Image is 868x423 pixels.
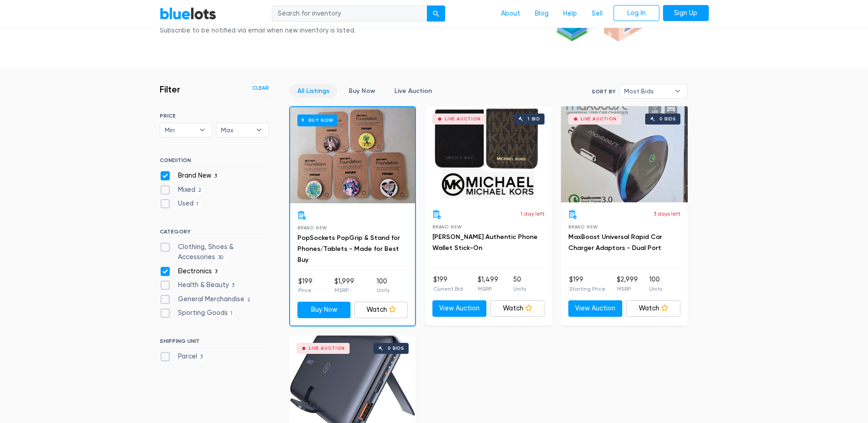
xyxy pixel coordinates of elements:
b: ▾ [193,123,212,137]
label: Mixed [160,185,205,195]
label: Brand New [160,171,220,181]
a: Buy Now [341,84,383,98]
p: Price [298,286,313,294]
h6: SHIPPING UNIT [160,338,269,348]
a: Log In [614,5,659,22]
a: [PERSON_NAME] Authentic Phone Wallet Stick-On [432,233,538,252]
p: Units [513,285,526,293]
div: 1 bid [528,117,540,121]
a: Live Auction 0 bids [561,106,688,202]
span: Brand New [568,224,598,229]
p: MSRP [478,285,498,293]
label: Clothing, Shoes & Accessories [160,242,269,262]
a: View Auction [432,300,487,317]
div: Live Auction [309,346,345,351]
div: Live Auction [581,117,617,121]
label: Parcel [160,352,206,362]
a: About [494,5,528,22]
a: BlueLots [160,7,216,20]
a: Help [556,5,584,22]
a: Watch [354,302,408,318]
p: 3 days left [653,210,680,218]
span: 3 [197,354,206,361]
span: Min [165,123,195,137]
span: Brand New [297,225,327,230]
span: 2 [244,296,253,304]
a: View Auction [568,300,623,317]
span: 2 [195,187,205,194]
div: Live Auction [445,117,481,121]
a: Sign Up [663,5,709,22]
a: All Listings [290,84,337,98]
label: Used [160,199,201,209]
p: Units [377,286,389,294]
h6: PRICE [160,113,269,119]
h6: Buy Now [297,114,337,126]
a: Blog [528,5,556,22]
a: PopSockets PopGrip & Stand for Phones/Tablets - Made for Best Buy [297,234,400,264]
p: 1 day left [521,210,545,218]
label: Electronics [160,266,221,277]
li: $199 [298,277,313,295]
li: $199 [433,275,463,293]
span: 1 [194,201,201,208]
span: 3 [212,268,221,276]
p: MSRP [334,286,354,294]
p: Current Bid [433,285,463,293]
a: Clear [252,84,269,92]
b: ▾ [249,123,269,137]
li: 100 [649,275,662,293]
span: 1 [228,310,236,318]
li: 100 [377,277,389,295]
li: $1,999 [334,277,354,295]
div: Subscribe to be notified via email when new inventory is listed. [160,26,358,36]
li: 50 [513,275,526,293]
p: MSRP [617,285,638,293]
span: 3 [229,282,237,289]
h6: CONDITION [160,157,269,167]
input: Search for inventory [272,5,427,22]
span: Max [221,123,251,137]
div: 0 bids [659,117,676,121]
h6: CATEGORY [160,228,269,239]
label: Health & Beauty [160,280,237,290]
li: $2,999 [617,275,638,293]
a: Sell [584,5,610,22]
span: Most Bids [624,84,670,98]
span: Brand New [432,224,462,229]
h3: Filter [160,84,180,95]
a: Buy Now [297,302,351,318]
label: General Merchandise [160,294,253,304]
label: Sporting Goods [160,308,236,318]
a: Live Auction 1 bid [425,106,552,202]
div: 0 bids [388,346,404,351]
a: Watch [490,300,545,317]
span: 3 [211,173,220,180]
p: Units [649,285,662,293]
span: 30 [215,254,226,261]
b: ▾ [668,84,687,98]
a: Watch [626,300,680,317]
a: MaxBoost Universal Rapid Car Charger Adaptors - Dual Port [568,233,662,252]
a: Buy Now [290,107,415,203]
a: Live Auction [387,84,440,98]
li: $199 [569,275,605,293]
li: $1,499 [478,275,498,293]
p: Starting Price [569,285,605,293]
label: Sort By [592,87,615,96]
